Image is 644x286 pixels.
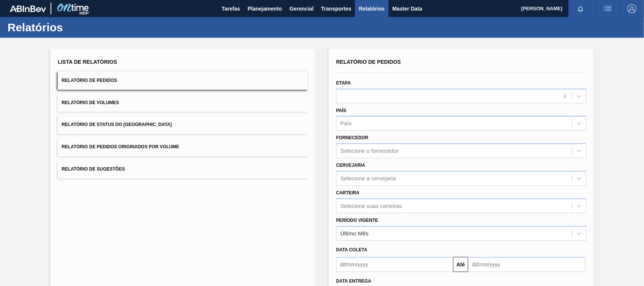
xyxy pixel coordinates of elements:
[468,257,585,272] input: dd/mm/yyyy
[58,115,308,134] button: Relatório de Status do [GEOGRAPHIC_DATA]
[340,203,402,209] div: Selecione suas carteiras
[336,218,378,223] label: Período Vigente
[453,257,468,272] button: Até
[61,100,119,105] span: Relatório de Volumes
[569,3,593,14] button: Notificações
[58,59,117,65] span: Lista de Relatórios
[340,148,398,154] div: Selecione o fornecedor
[58,160,308,178] button: Relatório de Sugestões
[10,5,46,12] img: TNhmsLtSVTkK8tSr43FrP2fwEKptu5GPRR3wAAAABJRU5ErkJggg==
[359,4,384,13] span: Relatórios
[603,4,612,13] img: userActions
[222,4,240,13] span: Tarefas
[336,278,371,284] span: Data entrega
[61,166,125,172] span: Relatório de Sugestões
[290,4,314,13] span: Gerencial
[61,122,172,127] span: Relatório de Status do [GEOGRAPHIC_DATA]
[336,108,346,113] label: País
[336,257,453,272] input: dd/mm/yyyy
[627,4,636,13] img: Logout
[336,190,360,195] label: Carteira
[392,4,422,13] span: Master Data
[61,144,179,149] span: Relatório de Pedidos Originados por Volume
[340,175,396,181] div: Selecione a cervejaria
[247,4,282,13] span: Planejamento
[336,163,365,168] label: Cervejaria
[321,4,351,13] span: Transportes
[58,138,308,156] button: Relatório de Pedidos Originados por Volume
[336,80,351,86] label: Etapa
[8,23,141,32] h1: Relatórios
[340,120,352,127] div: País
[336,135,368,140] label: Fornecedor
[58,94,308,112] button: Relatório de Volumes
[340,230,369,237] div: Último Mês
[58,71,308,90] button: Relatório de Pedidos
[336,59,401,65] span: Relatório de Pedidos
[336,247,367,252] span: Data coleta
[61,78,117,83] span: Relatório de Pedidos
